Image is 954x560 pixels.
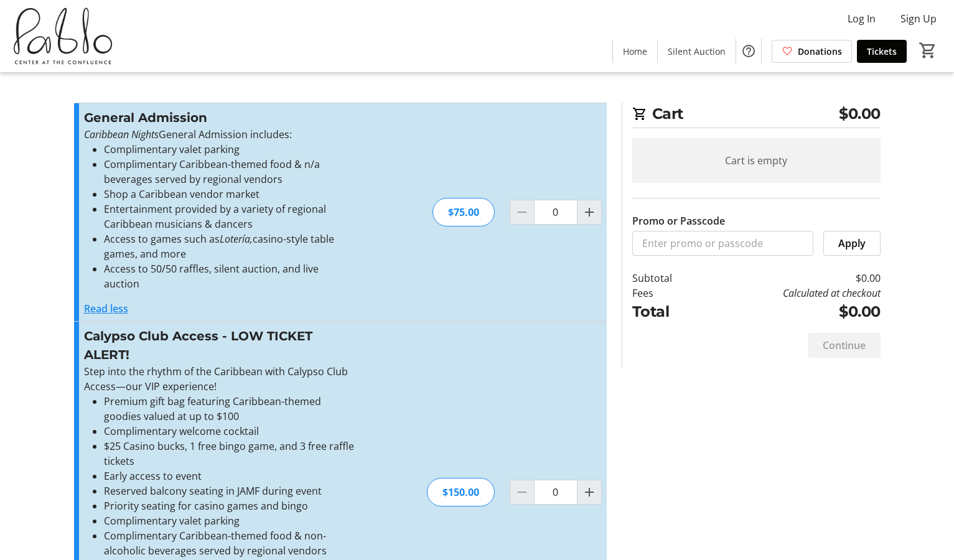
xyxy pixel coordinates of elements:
td: $0.00 [704,271,880,286]
em: Caribbean Nights [84,128,159,141]
img: Pablo Center's Logo [7,5,118,67]
div: Cart is empty [632,138,881,183]
a: Tickets [857,40,907,63]
h3: Calypso Club Access - LOW TICKET ALERT! [84,327,356,364]
span: Apply [838,236,866,251]
a: Donations [772,40,852,63]
li: Shop a Caribbean vendor market [104,187,356,202]
li: Access to 50/50 raffles, silent auction, and live auction [104,261,356,291]
input: General Admission Quantity [534,200,578,225]
span: Sign Up [900,11,937,26]
li: Complimentary Caribbean-themed food & n/a beverages served by regional vendors [104,157,356,187]
li: Complimentary Caribbean-themed food & non-alcoholic beverages served by regional vendors [104,528,356,558]
li: $25 Casino bucks, 1 free bingo game, and 3 free raffle tickets [104,439,356,469]
span: Silent Auction [668,45,726,58]
button: Read less [84,301,128,316]
li: Entertainment provided by a variety of regional Caribbean musicians & dancers [104,202,356,231]
td: Calculated at checkout [704,286,880,301]
input: Enter promo or passcode [632,231,813,256]
span: Donations [798,45,842,58]
input: Calypso Club Access - LOW TICKET ALERT! Quantity [534,480,578,505]
li: Complimentary welcome cocktail [104,424,356,439]
li: Early access to event [104,469,356,483]
li: Access to games such as casino-style table games, and more [104,231,356,261]
div: $150.00 [427,478,495,506]
button: Increment by one [578,480,601,504]
button: Log In [838,9,886,29]
label: Promo or Passcode [632,213,725,228]
span: $0.00 [839,103,881,125]
span: Tickets [867,45,897,58]
h3: General Admission [84,108,356,127]
a: Home [613,40,657,63]
button: Increment by one [578,200,601,224]
td: Total [632,301,704,323]
td: Fees [632,286,704,301]
button: Cart [917,39,939,62]
p: Step into the rhythm of the Caribbean with Calypso Club Access—our VIP experience! [84,364,356,394]
p: General Admission includes: [84,127,356,142]
em: Lotería, [220,232,253,246]
button: Sign Up [891,9,947,29]
button: Help [736,39,761,63]
span: Log In [848,11,876,26]
span: Home [623,45,647,58]
li: Priority seating for casino games and bingo [104,498,356,513]
td: Subtotal [632,271,704,286]
button: Apply [823,231,881,256]
li: Complimentary valet parking [104,513,356,528]
li: Reserved balcony seating in JAMF during event [104,483,356,498]
li: Premium gift bag featuring Caribbean-themed goodies valued at up to $100 [104,394,356,424]
li: Complimentary valet parking [104,142,356,157]
div: $75.00 [433,198,495,226]
a: Silent Auction [658,40,736,63]
h2: Cart [632,103,881,128]
td: $0.00 [704,301,880,323]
